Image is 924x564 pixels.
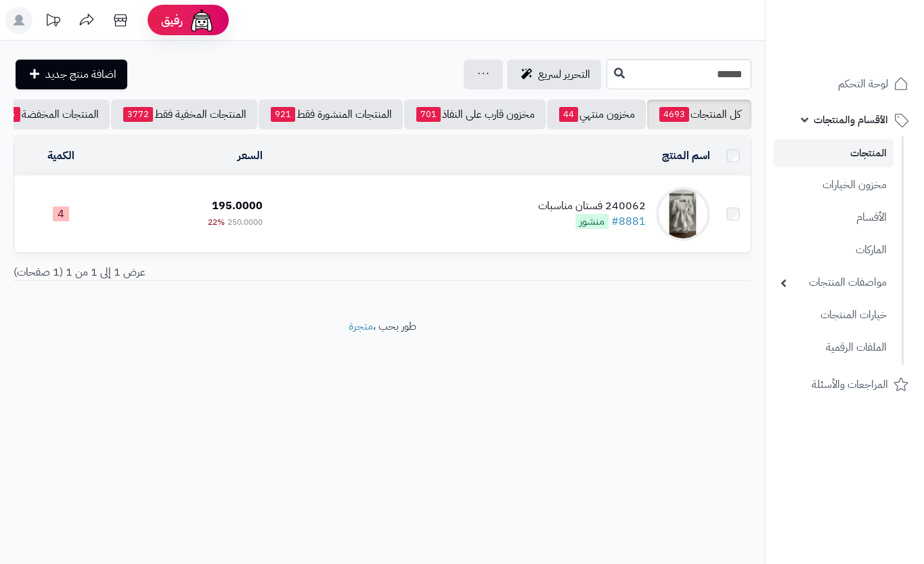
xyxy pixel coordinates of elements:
[538,66,590,83] span: التحرير لسريع
[3,265,382,280] div: عرض 1 إلى 1 من 1 (1 صفحات)
[47,148,74,164] a: الكمية
[212,198,263,214] span: 195.0000
[53,207,69,221] span: 4
[575,214,609,229] span: منشور
[774,236,894,265] a: الماركات
[538,198,646,214] div: 240062 فستان مناسبات
[774,203,894,232] a: الأقسام
[416,107,441,122] span: 701
[188,7,215,34] img: ai-face.png
[238,148,263,164] a: السعر
[45,66,116,83] span: اضافة منتج جديد
[208,216,225,228] span: 22%
[271,107,295,122] span: 921
[16,60,127,89] a: اضافة منتج جديد
[774,68,916,100] a: لوحة التحكم
[259,100,403,129] a: المنتجات المنشورة فقط921
[774,368,916,401] a: المراجعات والأسئلة
[659,107,689,122] span: 4693
[349,318,373,334] a: متجرة
[774,139,894,167] a: المنتجات
[774,171,894,200] a: مخزون الخيارات
[814,110,888,129] span: الأقسام والمنتجات
[36,7,70,37] a: تحديثات المنصة
[611,213,646,230] a: #8881
[647,100,751,129] a: كل المنتجات4693
[774,333,894,362] a: الملفات الرقمية
[547,100,646,129] a: مخزون منتهي44
[123,107,153,122] span: 3772
[774,268,894,297] a: مواصفات المنتجات
[227,216,263,228] span: 250.0000
[404,100,546,129] a: مخزون قارب على النفاذ701
[812,375,888,394] span: المراجعات والأسئلة
[161,12,183,28] span: رفيق
[656,187,710,241] img: 240062 فستان مناسبات
[662,148,710,164] a: اسم المنتج
[507,60,601,89] a: التحرير لسريع
[111,100,257,129] a: المنتجات المخفية فقط3772
[838,74,888,93] span: لوحة التحكم
[832,35,911,63] img: logo-2.png
[559,107,578,122] span: 44
[774,301,894,330] a: خيارات المنتجات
